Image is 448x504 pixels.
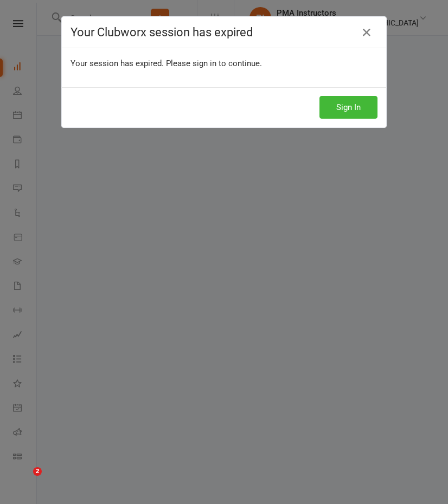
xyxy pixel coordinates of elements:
span: 2 [33,467,42,476]
a: Close [358,24,375,41]
iframe: Intercom live chat [11,467,37,493]
h4: Your Clubworx session has expired [71,25,377,39]
button: Sign In [319,96,377,119]
span: Your session has expired. Please sign in to continue. [71,59,262,68]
